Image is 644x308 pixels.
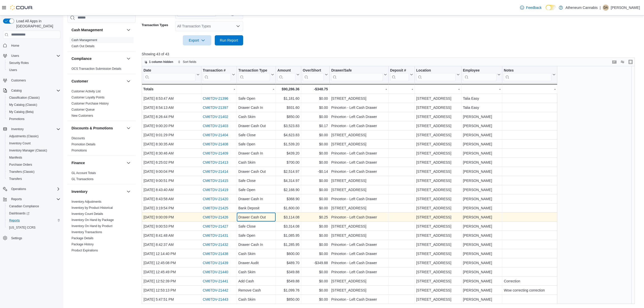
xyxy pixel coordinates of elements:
[126,27,132,33] button: Cash Management
[1,52,62,59] button: Users
[9,211,29,215] span: Dashboards
[7,203,60,209] span: Canadian Compliance
[5,161,62,168] button: Purchase Orders
[203,188,228,192] a: CM6TDV-21419
[390,68,413,81] button: Deposit #
[238,123,274,129] div: Drawer Cash Out
[1,42,62,49] button: Home
[303,114,328,120] div: $0.00
[416,68,455,73] div: Location
[238,68,274,81] button: Transaction Type
[526,5,542,10] span: Feedback
[463,150,500,156] div: [PERSON_NAME]
[7,225,60,231] span: Washington CCRS
[238,132,274,138] div: Safe Close
[71,160,85,165] h3: Finance
[7,169,37,175] a: Transfers (Classic)
[7,176,24,182] a: Transfers
[71,27,124,32] button: Cash Management
[183,60,196,64] span: Sort fields
[5,175,62,182] button: Transfers
[7,116,60,122] span: Promotions
[463,68,496,81] div: Employee
[11,127,24,131] span: Inventory
[5,115,62,123] button: Promotions
[183,35,211,45] button: Export
[5,66,62,74] button: Users
[390,86,413,92] div: -
[416,68,459,81] button: Location
[9,186,60,192] span: Operations
[143,86,200,92] div: Totals
[67,88,136,121] div: Customer
[7,140,60,146] span: Inventory Count
[144,132,200,138] div: [DATE] 9:01:29 PM
[331,95,387,101] div: [STREET_ADDRESS]
[1,234,62,242] button: Settings
[71,243,94,246] a: Package History
[416,114,459,120] div: [STREET_ADDRESS]
[71,126,124,131] button: Discounts & Promotions
[203,233,228,237] a: CM6TDV-21431
[5,210,62,217] a: Dashboards
[71,126,113,131] h3: Discounts & Promotions
[71,149,87,152] a: Promotions
[9,126,60,132] span: Inventory
[331,114,387,120] div: Princeton - Left Cash Drawer
[144,150,200,156] div: [DATE] 8:30:46 AM
[277,114,299,120] div: $850.00
[9,156,22,160] span: Manifests
[238,141,274,147] div: Safe Open
[604,5,608,11] span: DA
[67,37,136,51] div: Cash Management
[463,68,496,73] div: Employee
[238,159,274,165] div: Cash Skim
[149,60,173,64] span: 1 column hidden
[203,215,228,219] a: CM6TDV-21426
[9,126,26,132] button: Inventory
[71,38,97,42] a: Cash Management
[203,68,231,73] div: Transaction #
[5,101,62,108] button: My Catalog (Classic)
[463,114,500,120] div: [PERSON_NAME]
[611,59,617,65] button: Keyboard shortcuts
[203,224,228,228] a: CM6TDV-21427
[7,147,60,153] span: Inventory Manager (Classic)
[463,141,500,147] div: [PERSON_NAME]
[126,160,132,166] button: Finance
[1,196,62,203] button: Reports
[7,109,60,115] span: My Catalog (Beta)
[331,68,383,73] div: Drawer/Safe
[9,163,32,167] span: Purchase Orders
[303,123,328,129] div: $0.17
[71,56,92,61] h3: Compliance
[215,35,243,45] button: Run Report
[126,78,132,84] button: Customer
[71,142,96,146] span: Promotion Details
[9,196,24,202] button: Reports
[126,125,132,131] button: Discounts & Promotions
[71,160,124,165] button: Finance
[504,86,556,92] div: -
[203,106,228,110] a: CM6TDV-21397
[11,197,22,201] span: Reports
[277,68,299,81] button: Amount
[303,105,328,111] div: $0.00
[9,235,24,241] a: Settings
[3,40,60,255] nav: Complex example
[144,159,200,165] div: [DATE] 6:25:02 PM
[238,105,274,111] div: Drawer Cash In
[277,68,295,73] div: Amount
[416,105,459,111] div: [STREET_ADDRESS]
[9,61,29,65] span: Security Roles
[5,94,62,101] button: Classification (Classic)
[303,95,328,101] div: $0.00
[7,176,60,182] span: Transfers
[7,133,41,139] a: Adjustments (Classic)
[1,87,62,94] button: Catalog
[71,79,124,84] button: Customer
[11,78,26,82] span: Customers
[416,123,459,129] div: [STREET_ADDRESS]
[203,133,228,137] a: CM6TDV-21404
[603,5,609,11] div: Destiny Ashdown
